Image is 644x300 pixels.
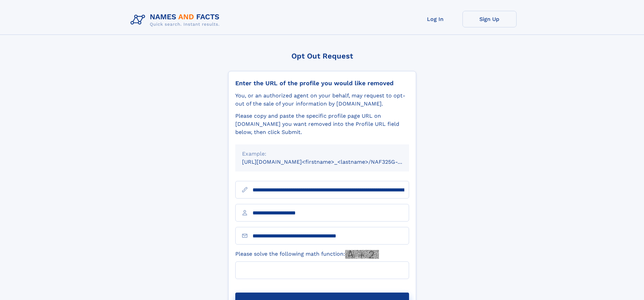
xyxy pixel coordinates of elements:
a: Sign Up [462,11,517,27]
label: Please solve the following math function: [235,250,379,259]
img: Logo Names and Facts [128,11,225,29]
div: You, or an authorized agent on your behalf, may request to opt-out of the sale of your informatio... [235,92,409,108]
div: Please copy and paste the specific profile page URL on [DOMAIN_NAME] you want removed into the Pr... [235,112,409,136]
div: Enter the URL of the profile you would like removed [235,79,409,87]
div: Opt Out Request [228,52,416,60]
a: Log In [408,11,462,27]
small: [URL][DOMAIN_NAME]<firstname>_<lastname>/NAF325G-xxxxxxxx [242,159,422,165]
div: Example: [242,150,402,158]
